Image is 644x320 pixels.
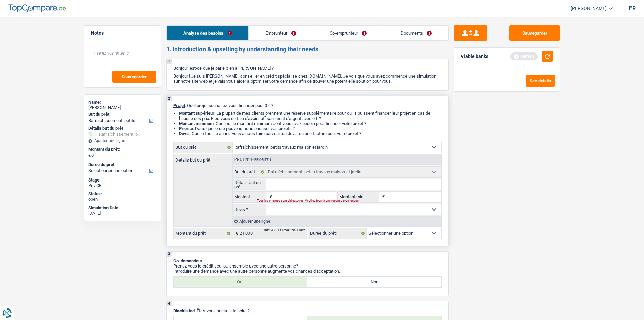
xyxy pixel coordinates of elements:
button: Sauvegarder [112,71,156,83]
button: Sauvegarder [509,25,560,41]
label: Détails but du prêt [233,179,267,190]
div: 1 [167,59,172,64]
strong: Priorité [179,126,193,131]
label: Montant min. [338,192,379,202]
div: 4 [167,301,172,306]
div: [PERSON_NAME] [88,105,157,110]
label: Montant du prêt: [88,147,156,152]
li: : Quelle facilité auriez-vous à nous faire parvenir un devis ou une facture pour votre projet ? [179,131,442,136]
span: - Priorité 1 [252,158,271,162]
strong: Montant supérieur [179,111,214,116]
p: Prenez-vous le crédit seul ou ensemble avec une autre personne? [173,263,442,269]
span: € [266,192,274,202]
div: Priv CB [88,183,157,188]
div: Simulation Date: [88,205,157,211]
a: Emprunteur [249,26,313,40]
div: Refresh [510,52,538,60]
label: Non [307,277,441,287]
li: : Quel est le montant minimum dont vous avez besoin pour financer votre projet ? [179,121,442,126]
h5: Notes [91,30,154,36]
div: 2 [167,96,172,101]
label: Devis ? [233,204,267,215]
label: Détails but du prêt [174,154,232,162]
div: 3 [167,252,172,257]
div: Détails but du prêt [88,126,157,131]
span: € [88,153,91,158]
span: € [379,192,386,202]
span: [PERSON_NAME] [571,6,607,12]
a: Documents [384,26,448,40]
span: Sauvegarder [122,74,147,79]
li: : Dans quel ordre pouvons-nous prioriser vos projets ? [179,126,442,131]
span: Projet [173,103,185,108]
div: Viable banks [461,54,488,59]
label: Durée du prêt: [88,162,156,167]
div: fr [629,5,636,12]
p: : Êtes-vous sur la liste noire ? [173,308,442,313]
p: Bonjour, est-ce que je parle bien à [PERSON_NAME] ? [173,66,442,71]
button: See details [526,75,555,87]
span: Devis [179,131,190,136]
li: : La plupart de mes clients prennent une réserve supplémentaire pour qu'ils puissent financer leu... [179,111,442,121]
p: : Quel projet souhaitez-vous financer pour 0 € ? [173,103,442,108]
label: Montant du prêt [174,228,232,239]
div: Status: [88,191,157,197]
div: Tous les champs sont obligatoires. Veuillez fournir une réponse plus longue [257,200,328,202]
strong: Montant minimum [179,121,214,126]
span: Co-demandeur [173,258,202,263]
label: But du prêt: [88,112,156,117]
div: open [88,197,157,202]
label: Oui [174,277,308,287]
a: Co-emprunteur [313,26,383,40]
p: Bonjour ! Je suis [PERSON_NAME], conseiller en crédit spécialisé chez [DOMAIN_NAME]. Je vois que ... [173,73,442,84]
p: Introduire une demande avec une autre personne augmente vos chances d'acceptation. [173,269,442,274]
div: min: 3.701 € / max: 200.000 € [264,229,305,232]
img: TopCompare Logo [8,4,66,13]
div: [DATE] [88,211,157,216]
label: But du prêt [233,167,267,177]
label: But du prêt [174,142,233,153]
div: Prêt n°1 [233,157,273,162]
div: Stage: [88,177,157,183]
a: Analyse des besoins [167,26,248,40]
div: Name: [88,100,157,105]
label: Montant [233,192,267,202]
span: € [232,228,240,239]
span: Blacklisted [173,308,195,313]
div: Ajouter une ligne [232,216,441,226]
h2: 1. Introduction & upselling by understanding their needs [166,46,449,53]
div: Ajouter une ligne [88,138,157,143]
label: Durée du prêt: [308,228,367,239]
a: [PERSON_NAME] [565,3,613,14]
